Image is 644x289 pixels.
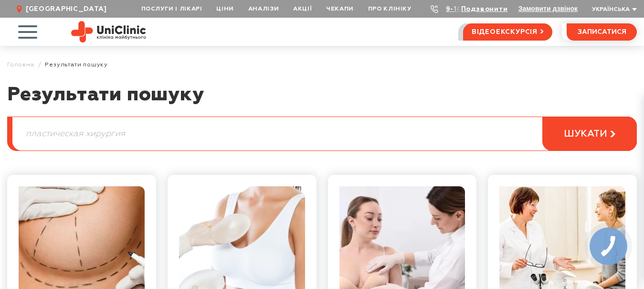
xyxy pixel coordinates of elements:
h1: Результати пошуку [7,83,637,117]
span: шукати [564,128,607,140]
button: Українська [590,6,637,13]
button: шукати [542,117,637,151]
button: Замовити дзвінок [518,5,578,12]
span: [GEOGRAPHIC_DATA] [26,5,107,13]
span: відеоекскурсія [472,24,538,40]
a: Головна [7,61,34,68]
img: Uniclinic [71,21,146,43]
button: записатися [567,23,637,41]
span: записатися [578,29,626,35]
span: Українська [592,7,630,12]
a: 9-103 [446,6,467,12]
a: Подзвонити [461,6,508,12]
span: Результати пошуку [45,61,108,68]
a: відеоекскурсія [463,23,552,41]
